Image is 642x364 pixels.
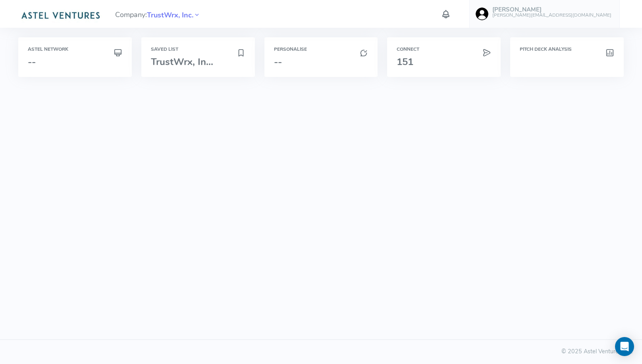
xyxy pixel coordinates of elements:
h6: Connect [397,47,491,52]
a: TrustWrx, Inc. [147,10,193,19]
div: © 2025 Astel Ventures Ltd. [10,347,632,356]
img: user-image [476,8,488,20]
h6: Pitch Deck Analysis [520,47,614,52]
div: Open Intercom Messenger [615,337,634,356]
span: Company: [115,7,201,21]
span: -- [274,56,282,68]
span: TrustWrx, In... [151,56,213,68]
span: 151 [397,56,413,68]
h5: [PERSON_NAME] [492,6,611,13]
h6: Personalise [274,47,368,52]
h6: Astel Network [28,47,122,52]
h6: Saved List [151,47,245,52]
h6: [PERSON_NAME][EMAIL_ADDRESS][DOMAIN_NAME] [492,13,611,18]
span: TrustWrx, Inc. [147,10,193,21]
span: -- [28,56,36,68]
